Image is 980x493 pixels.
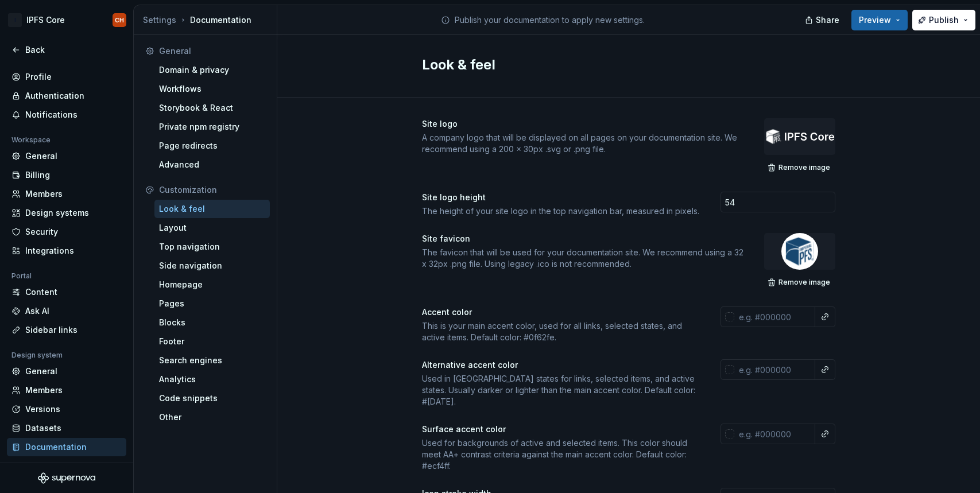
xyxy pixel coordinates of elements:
[734,424,815,444] input: e.g. #000000
[25,385,122,396] div: Members
[7,242,126,260] a: Integrations
[25,109,122,121] div: Notifications
[7,400,126,418] a: Versions
[7,283,126,301] a: Content
[422,233,470,244] div: Site favicon
[25,422,122,434] div: Datasets
[159,64,265,76] div: Domain & privacy
[154,238,270,256] a: Top navigation
[154,118,270,136] a: Private npm registry
[159,374,265,385] div: Analytics
[143,14,176,26] button: Settings
[7,133,55,147] div: Workspace
[778,278,830,287] span: Remove image
[764,160,835,176] button: Remove image
[159,83,265,95] div: Workflows
[7,269,36,283] div: Portal
[159,317,265,328] div: Blocks
[422,118,458,130] div: Site logo
[7,362,126,381] a: General
[25,150,122,162] div: General
[25,366,122,377] div: General
[159,279,265,290] div: Homepage
[25,71,122,83] div: Profile
[154,219,270,237] a: Layout
[143,14,272,26] div: Documentation
[7,438,126,456] a: Documentation
[154,294,270,313] a: Pages
[7,302,126,320] a: Ask AI
[851,10,908,30] button: Preview
[25,207,122,219] div: Design systems
[25,286,122,298] div: Content
[929,14,959,26] span: Publish
[7,381,126,399] a: Members
[859,14,891,26] span: Preview
[7,348,67,362] div: Design system
[26,14,65,26] div: IPFS Core
[7,106,126,124] a: Notifications
[778,163,830,172] span: Remove image
[154,313,270,332] a: Blocks
[734,306,815,327] input: e.g. #000000
[154,370,270,389] a: Analytics
[721,192,835,212] input: 28
[154,257,270,275] a: Side navigation
[25,245,122,257] div: Integrations
[159,336,265,347] div: Footer
[159,298,265,309] div: Pages
[159,241,265,253] div: Top navigation
[159,159,265,170] div: Advanced
[7,419,126,437] a: Datasets
[25,403,122,415] div: Versions
[2,7,131,33] button: IIPFS CoreCH
[912,10,975,30] button: Publish
[154,61,270,79] a: Domain & privacy
[154,275,270,294] a: Homepage
[7,147,126,165] a: General
[8,13,22,27] div: I
[25,44,122,56] div: Back
[7,185,126,203] a: Members
[159,121,265,133] div: Private npm registry
[455,14,645,26] p: Publish your documentation to apply new settings.
[422,56,822,74] h2: Look & feel
[38,472,95,484] a: Supernova Logo
[422,306,472,318] div: Accent color
[25,90,122,102] div: Authentication
[799,10,847,30] button: Share
[25,324,122,336] div: Sidebar links
[422,132,743,155] div: A company logo that will be displayed on all pages on your documentation site. We recommend using...
[422,437,700,472] div: Used for backgrounds of active and selected items. This color should meet AA+ contrast criteria a...
[154,156,270,174] a: Advanced
[764,274,835,290] button: Remove image
[422,320,700,343] div: This is your main accent color, used for all links, selected states, and active items. Default co...
[7,166,126,184] a: Billing
[159,222,265,234] div: Layout
[7,68,126,86] a: Profile
[154,80,270,98] a: Workflows
[25,441,122,453] div: Documentation
[154,351,270,370] a: Search engines
[154,200,270,218] a: Look & feel
[734,359,815,380] input: e.g. #000000
[25,226,122,238] div: Security
[154,332,270,351] a: Footer
[159,184,265,196] div: Customization
[159,412,265,423] div: Other
[159,102,265,114] div: Storybook & React
[25,188,122,200] div: Members
[154,389,270,407] a: Code snippets
[115,15,124,25] div: CH
[422,205,700,217] div: The height of your site logo in the top navigation bar, measured in pixels.
[25,305,122,317] div: Ask AI
[7,87,126,105] a: Authentication
[159,140,265,152] div: Page redirects
[7,223,126,241] a: Security
[422,247,743,270] div: The favicon that will be used for your documentation site. We recommend using a 32 x 32px .png fi...
[159,393,265,404] div: Code snippets
[422,424,506,435] div: Surface accent color
[159,45,265,57] div: General
[422,192,486,203] div: Site logo height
